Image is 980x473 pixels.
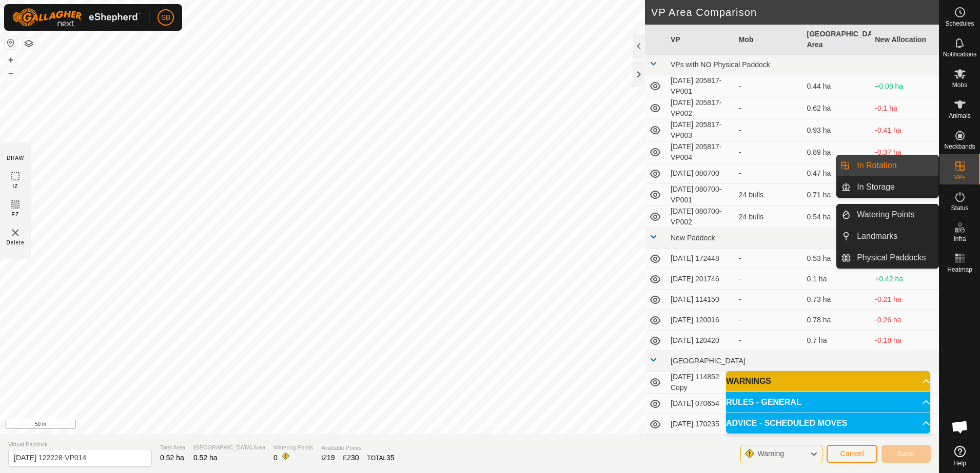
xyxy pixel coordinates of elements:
span: Notifications [943,51,976,57]
span: 19 [327,454,335,462]
div: - [739,125,799,136]
button: – [5,67,17,79]
span: Landmarks [857,230,897,242]
span: Neckbands [944,143,975,150]
button: Save [881,445,931,463]
button: Reset Map [5,37,17,49]
td: +0.08 ha [871,75,939,97]
td: 0.47 ha [803,163,871,184]
td: [DATE] 080700-VP002 [667,206,735,228]
span: 0.52 ha [193,454,218,462]
a: Open chat [945,412,975,442]
span: Cancel [840,449,864,458]
th: VP [667,25,735,55]
span: SB [161,12,171,23]
span: Watering Points [273,443,313,452]
li: Watering Points [837,204,938,225]
div: DRAW [7,154,24,162]
td: 2.23 ha [803,435,871,455]
span: New Paddock [671,234,715,242]
th: New Allocation [871,25,939,55]
button: + [5,54,17,66]
td: 0.73 ha [803,290,871,310]
li: In Rotation [837,155,938,176]
span: Schedules [945,20,974,27]
td: [DATE] 205817-VP004 [667,141,735,163]
span: 30 [351,454,359,462]
td: -0.37 ha [871,141,939,163]
h2: VP Area Comparison [651,6,939,18]
td: 0.1 ha [803,269,871,290]
span: Watering Points [857,209,914,221]
span: WARNINGS [726,377,771,385]
p-accordion-header: ADVICE - SCHEDULED MOVES [726,413,930,434]
div: - [739,335,799,346]
div: 24 bulls [739,212,799,222]
div: - [739,274,799,284]
span: VPs [954,174,965,180]
span: IZ [13,182,18,190]
span: In Storage [857,181,895,193]
td: 0.54 ha [803,206,871,228]
div: IZ [321,453,335,463]
td: [DATE] 201746 [667,269,735,290]
td: 0.7 ha [803,331,871,351]
td: -0.21 ha [871,290,939,310]
div: - [739,103,799,114]
div: EZ [343,453,359,463]
span: 0.52 ha [160,454,184,462]
td: 0.93 ha [803,119,871,141]
a: Physical Paddocks [851,248,938,268]
span: Heatmap [947,266,972,273]
span: Animals [949,113,971,119]
span: EZ [12,211,19,218]
div: - [739,81,799,92]
span: 35 [386,454,395,462]
td: 0.71 ha [803,184,871,206]
p-accordion-header: WARNINGS [726,371,930,392]
div: 24 bulls [739,190,799,200]
div: - [739,168,799,179]
td: [DATE] 080700 [667,163,735,184]
span: Available Points [321,444,394,453]
td: 0.89 ha [803,141,871,163]
span: Virtual Paddock [8,440,152,449]
a: Help [939,442,980,470]
a: In Storage [851,177,938,197]
div: TOTAL [367,453,395,463]
a: Privacy Policy [429,421,467,430]
span: Mobs [952,82,967,88]
div: - [739,253,799,264]
th: [GEOGRAPHIC_DATA] Area [803,25,871,55]
div: - [739,315,799,325]
span: ADVICE - SCHEDULED MOVES [726,419,847,427]
span: Warning [757,449,784,458]
td: -0.26 ha [871,310,939,331]
td: +0.42 ha [871,269,939,290]
p-accordion-header: RULES - GENERAL [726,392,930,413]
td: -0.41 ha [871,119,939,141]
a: Watering Points [851,204,938,225]
span: Status [951,205,968,211]
button: Map Layers [23,37,35,50]
a: In Rotation [851,155,938,176]
span: Infra [953,236,966,242]
td: [DATE] 080700-VP001 [667,184,735,206]
span: In Rotation [857,159,896,172]
li: In Storage [837,177,938,197]
img: VP [9,227,22,239]
td: [DATE] 120420 [667,331,735,351]
span: Delete [7,239,25,246]
td: [DATE] 205817-VP001 [667,75,735,97]
div: - [739,147,799,158]
span: [GEOGRAPHIC_DATA] Area [193,443,265,452]
td: [DATE] 124911 [667,435,735,455]
td: [DATE] 172448 [667,249,735,269]
td: 0.78 ha [803,310,871,331]
span: RULES - GENERAL [726,398,801,406]
span: Physical Paddocks [857,252,926,264]
span: Save [897,449,915,458]
li: Physical Paddocks [837,248,938,268]
th: Mob [735,25,803,55]
td: [DATE] 114150 [667,290,735,310]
